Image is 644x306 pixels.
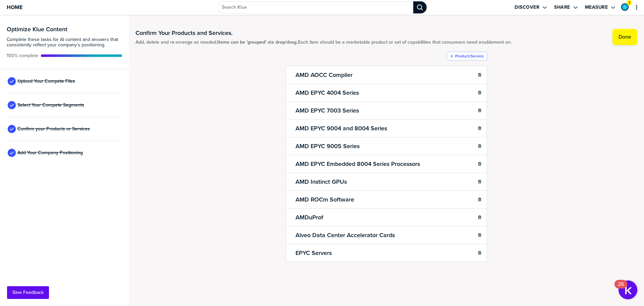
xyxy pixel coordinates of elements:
[294,177,348,186] h2: AMD Instinct GPUs
[17,126,90,132] span: Confirm your Products or Services
[7,53,38,58] span: Active
[455,53,484,59] label: Product/Service
[554,4,570,10] label: Share
[17,150,83,156] span: Add Your Company Positioning
[585,4,608,10] label: Measure
[7,4,22,10] span: Home
[7,286,49,299] button: Give Feedback
[17,102,84,108] span: Select Your Compete Segments
[619,34,631,40] label: Done
[7,26,122,32] h3: Optimize Klue Content
[294,106,360,115] h2: AMD EPYC 7003 Series
[515,4,539,10] label: Discover
[7,37,122,48] span: Complete these tasks for AI content and answers that consistently reflect your company’s position...
[294,230,396,240] h2: Alveo Data Center Accelerator Cards
[217,1,413,13] input: Search Klue
[619,280,637,299] button: Open Resource Center, 26 new notifications
[294,141,361,151] h2: AMD EPYC 9005 Series
[621,3,629,11] div: Jacob Salazar
[618,284,624,293] div: 26
[17,79,75,84] span: Upload Your Compete Files
[294,124,388,133] h2: AMD EPYC 9004 and 8004 Series
[622,4,628,10] img: cc4e7c2526388b955dadcd33036ae87c-sml.png
[136,40,512,45] span: Add, delete and re-arrange as needed. Each item should be a marketable product or set of capabili...
[294,70,354,80] h2: AMD AOCC Compiler
[413,1,427,13] div: Search Klue
[629,0,630,5] span: 1
[621,3,629,11] a: Edit Profile
[294,248,333,258] h2: EPYC Servers
[136,29,512,37] h1: Confirm Your Products and Services.
[294,159,421,169] h2: AMD EPYC Embedded 8004 Series Processors
[294,88,360,97] h2: AMD EPYC 4004 Series
[294,195,356,204] h2: AMD ROCm Software
[217,39,298,46] strong: Items can be 'grouped' via drop/drag.
[294,213,325,222] h2: AMDuProf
